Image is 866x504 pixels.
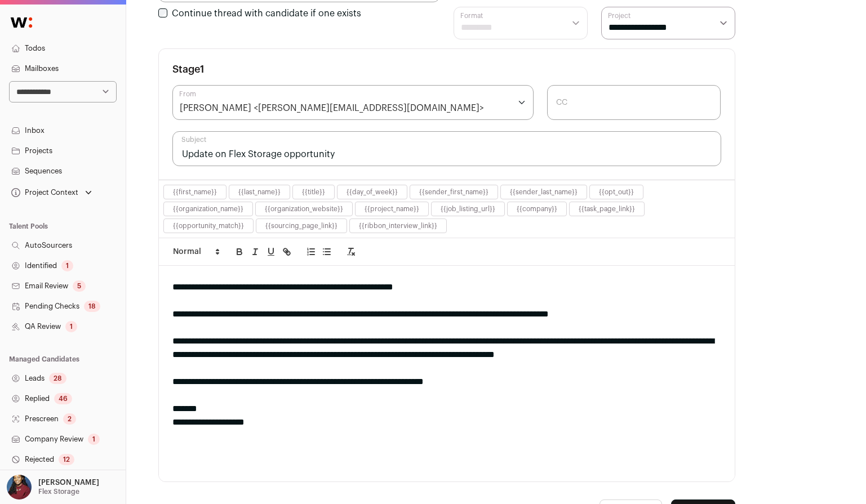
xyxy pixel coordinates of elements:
[5,475,101,499] button: Open dropdown
[265,204,343,213] button: {{organization_website}}
[200,64,205,74] span: 1
[49,373,66,384] div: 28
[88,434,100,445] div: 1
[517,204,557,213] button: {{company}}
[173,188,217,197] button: {{first_name}}
[54,393,72,404] div: 46
[9,185,94,200] button: Open dropdown
[579,204,635,213] button: {{task_page_link}}
[359,221,437,230] button: {{ribbon_interview_link}}
[173,221,244,230] button: {{opportunity_match}}
[180,101,484,115] div: [PERSON_NAME] <[PERSON_NAME][EMAIL_ADDRESS][DOMAIN_NAME]>
[84,301,100,312] div: 18
[5,11,38,34] img: Wellfound
[302,188,325,197] button: {{title}}
[38,478,99,487] p: [PERSON_NAME]
[510,188,578,197] button: {{sender_last_name}}
[63,413,76,425] div: 2
[238,188,281,197] button: {{last_name}}
[265,221,337,230] button: {{sourcing_page_link}}
[172,9,361,18] label: Continue thread with candidate if one exists
[347,188,398,197] button: {{day_of_week}}
[365,204,419,213] button: {{project_name}}
[172,63,205,76] h3: Stage
[38,487,79,496] p: Flex Storage
[61,260,73,271] div: 1
[73,280,86,292] div: 5
[9,188,78,197] div: Project Context
[441,204,495,213] button: {{job_listing_url}}
[59,454,74,465] div: 12
[172,131,721,166] input: Subject
[65,321,77,332] div: 1
[547,85,721,120] input: CC
[7,475,32,499] img: 10010497-medium_jpg
[599,188,634,197] button: {{opt_out}}
[173,204,243,213] button: {{organization_name}}
[419,188,488,197] button: {{sender_first_name}}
